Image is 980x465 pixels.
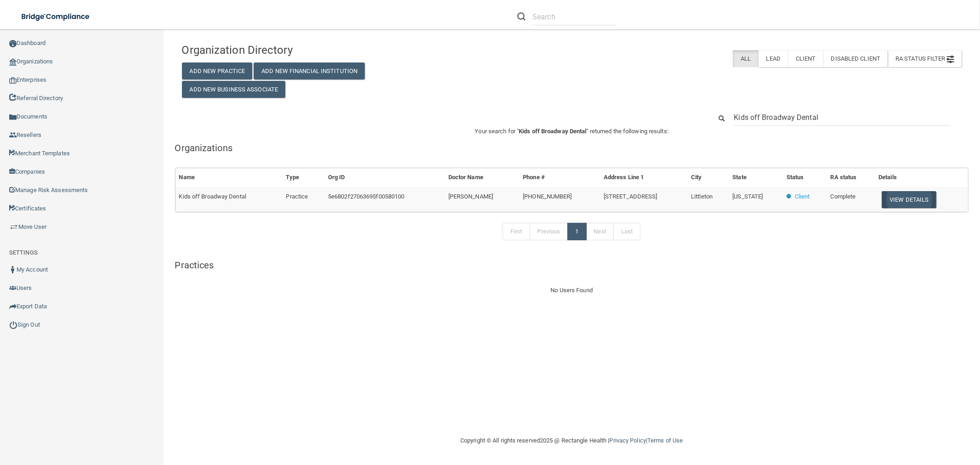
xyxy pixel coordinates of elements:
img: briefcase.64adab9b.png [9,222,18,232]
img: ic_user_dark.df1a06c3.png [9,266,17,273]
span: Littleton [691,193,713,200]
img: bridge_compliance_login_screen.278c3ca4.svg [14,7,98,26]
span: [US_STATE] [733,193,763,200]
span: [STREET_ADDRESS] [604,193,657,200]
img: ic_reseller.de258add.png [9,131,17,139]
span: Complete [831,193,856,200]
button: Add New Financial Institution [254,62,365,79]
th: RA status [827,168,875,187]
button: Add New Business Associate [182,81,286,98]
button: Add New Practice [182,62,253,79]
img: organization-icon.f8decf85.png [9,58,17,66]
span: [PHONE_NUMBER] [523,193,572,200]
th: Org ID [324,168,445,187]
img: ic-search.3b580494.png [517,12,526,21]
input: Search [734,109,950,126]
th: Doctor Name [445,168,520,187]
h4: Organization Directory [182,44,433,56]
th: Name [176,168,283,187]
label: SETTINGS [9,247,38,258]
label: Disabled Client [823,50,888,67]
label: Lead [759,50,788,67]
a: Terms of Use [647,437,683,444]
label: All [733,50,758,67]
th: State [729,168,783,187]
a: Next [586,223,614,240]
th: Type [283,168,325,187]
input: Search [532,8,617,25]
iframe: Drift Widget Chat Controller [822,401,969,437]
th: Details [875,168,968,187]
img: icon-documents.8dae5593.png [9,113,17,121]
div: No Users Found [175,285,969,296]
img: ic_dashboard_dark.d01f4a41.png [9,40,17,47]
a: Last [613,223,640,240]
p: Client [795,191,810,202]
h5: Practices [175,260,969,270]
p: Your search for " " returned the following results: [175,126,969,137]
span: RA Status Filter [895,55,954,62]
h5: Organizations [175,143,969,153]
th: Status [783,168,827,187]
th: City [687,168,729,187]
span: Kids off Broadway Dental [179,193,246,200]
a: Privacy Policy [610,437,646,444]
span: 5e6802f27063695f00580100 [328,193,404,200]
img: icon-users.e205127d.png [9,284,17,292]
label: Client [788,50,823,67]
button: View Details [882,191,936,208]
img: icon-export.b9366987.png [9,303,17,310]
th: Address Line 1 [600,168,687,187]
a: Previous [530,223,568,240]
span: [PERSON_NAME] [448,193,493,200]
a: 1 [567,223,586,240]
img: icon-filter@2x.21656d0b.png [947,56,954,63]
span: Kids off Broadway Dental [519,128,586,135]
div: Copyright © All rights reserved 2025 @ Rectangle Health | | [404,426,739,455]
span: Practice [286,193,308,200]
img: ic_power_dark.7ecde6b1.png [9,321,17,329]
img: enterprise.0d942306.png [9,77,17,84]
a: First [503,223,530,240]
th: Phone # [519,168,600,187]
